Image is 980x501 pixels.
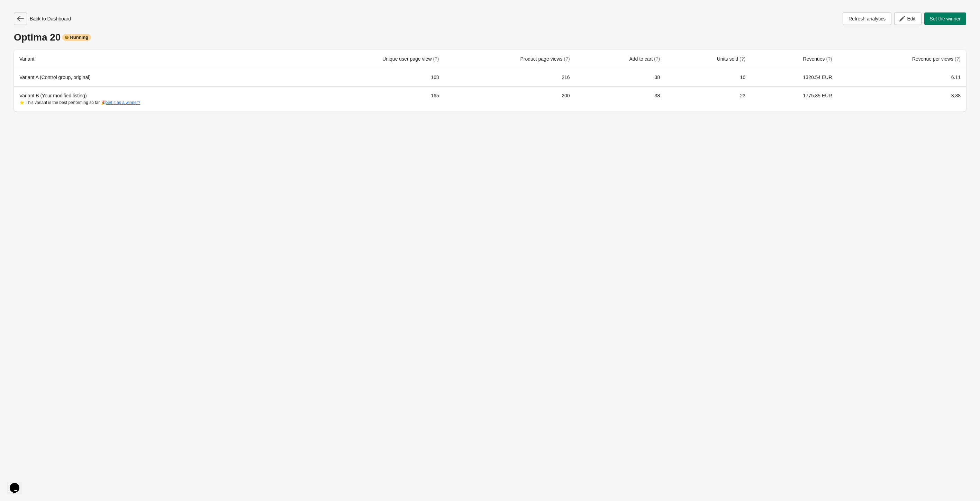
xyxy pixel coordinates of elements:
span: (?) [654,56,660,62]
span: Revenue per views [912,56,961,62]
td: 165 [299,86,445,112]
button: Refresh analytics [843,12,891,25]
span: Product page views [520,56,570,62]
td: 16 [665,68,751,86]
td: 6.11 [838,68,966,86]
iframe: chat widget [7,473,29,494]
span: Add to cart [629,56,660,62]
div: ⭐ This variant is the best performing so far 🎉 [19,99,293,106]
span: (?) [433,56,439,62]
td: 168 [299,68,445,86]
td: 216 [445,68,575,86]
td: 38 [575,68,666,86]
div: Back to Dashboard [14,12,71,25]
td: 8.88 [838,86,966,112]
span: (?) [564,56,570,62]
span: Set the winner [930,16,961,21]
button: Set the winner [924,12,967,25]
span: Edit [907,16,915,21]
div: Variant B (Your modified listing) [19,92,293,106]
span: Refresh analytics [849,16,886,21]
span: Units sold [717,56,745,62]
div: Variant A (Control group, original) [19,74,293,81]
div: Optima 20 [14,32,966,43]
td: 200 [445,86,575,112]
button: Edit [894,12,921,25]
span: (?) [739,56,745,62]
td: 1320.54 EUR [751,68,837,86]
button: Set it as a winner? [106,100,140,105]
span: Revenues [803,56,832,62]
th: Variant [14,50,299,68]
td: 23 [665,86,751,112]
div: Running [62,34,91,41]
span: (?) [955,56,961,62]
td: 38 [575,86,666,112]
span: Unique user page view [382,56,439,62]
span: (?) [826,56,832,62]
td: 1775.85 EUR [751,86,837,112]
